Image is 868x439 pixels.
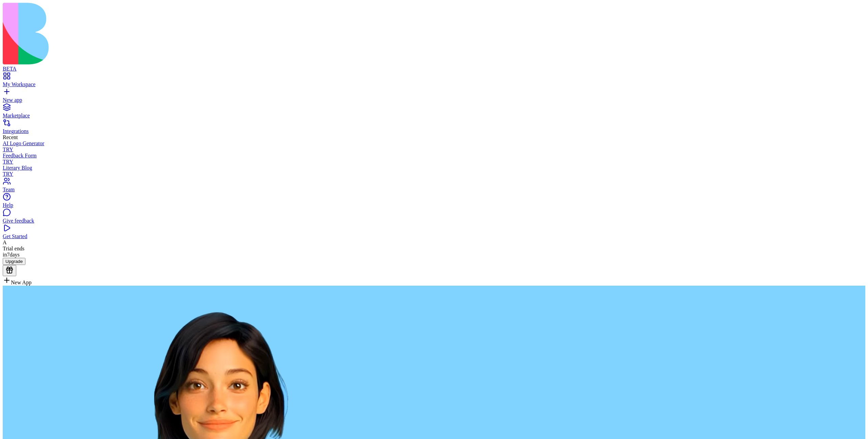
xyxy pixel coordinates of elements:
[3,113,865,119] div: Marketplace
[3,165,865,171] div: Literary Blog
[3,128,865,134] div: Integrations
[3,218,865,224] div: Give feedback
[3,202,865,208] div: Help
[3,212,865,224] a: Give feedback
[3,81,865,88] div: My Workspace
[3,159,865,165] div: TRY
[3,240,7,245] span: A
[3,153,865,159] div: Feedback Form
[3,153,865,165] a: Feedback FormTRY
[3,187,865,193] div: Team
[3,91,865,103] a: New app
[3,227,865,240] a: Get Started
[3,140,865,147] div: AI Logo Generator
[3,147,865,153] div: TRY
[3,122,865,134] a: Integrations
[3,140,865,153] a: AI Logo GeneratorTRY
[3,171,865,177] div: TRY
[3,233,865,240] div: Get Started
[3,258,25,264] a: Upgrade
[3,97,865,103] div: New app
[3,165,865,177] a: Literary BlogTRY
[3,66,865,72] div: BETA
[3,134,18,140] span: Recent
[3,246,865,258] div: Trial ends in 7 days
[11,280,32,285] span: New App
[3,196,865,208] a: Help
[3,3,275,64] img: logo
[3,258,25,265] button: Upgrade
[3,60,865,72] a: BETA
[3,180,865,193] a: Team
[3,107,865,119] a: Marketplace
[3,75,865,88] a: My Workspace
